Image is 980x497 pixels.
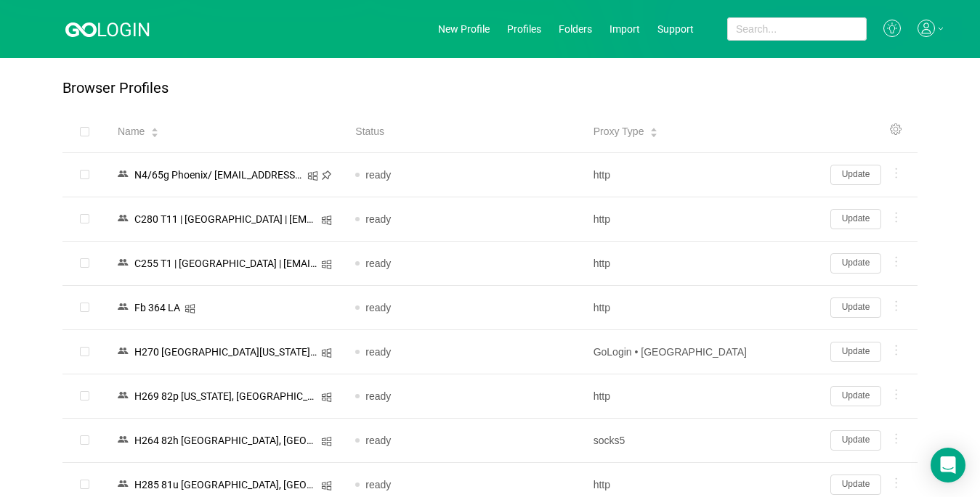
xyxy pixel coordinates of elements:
[649,126,658,136] div: Sort
[130,298,185,317] div: Fb 364 LA
[582,286,819,330] td: http
[321,170,332,181] i: icon: pushpin
[185,303,195,314] i: icon: windows
[727,17,867,41] input: Search...
[507,23,541,35] a: Profiles
[118,124,145,139] span: Name
[130,210,321,229] div: C280 T11 | [GEOGRAPHIC_DATA] | [EMAIL_ADDRESS][DOMAIN_NAME]
[931,448,965,482] div: Open Intercom Messenger
[830,430,881,451] button: Update
[130,254,321,273] div: C255 T1 | [GEOGRAPHIC_DATA] | [EMAIL_ADDRESS][DOMAIN_NAME]
[830,475,881,495] button: Update
[321,215,332,226] i: icon: windows
[582,242,819,286] td: http
[151,126,159,131] i: icon: caret-up
[150,126,159,136] div: Sort
[365,302,391,313] span: ready
[365,346,391,358] span: ready
[321,436,332,447] i: icon: windows
[307,171,318,181] i: icon: windows
[582,197,819,242] td: http
[355,124,384,139] span: Status
[830,297,881,318] button: Update
[130,475,321,494] div: Н285 81u [GEOGRAPHIC_DATA], [GEOGRAPHIC_DATA]/ [EMAIL_ADDRESS][DOMAIN_NAME]
[559,23,592,35] a: Folders
[321,480,332,491] i: icon: windows
[830,386,881,406] button: Update
[650,126,658,131] i: icon: caret-up
[650,131,658,136] i: icon: caret-down
[365,435,391,446] span: ready
[830,209,881,229] button: Update
[365,169,391,181] span: ready
[438,23,490,35] a: New Profile
[365,479,391,490] span: ready
[130,165,307,184] div: N4/65g Phoenix/ [EMAIL_ADDRESS][DOMAIN_NAME]
[830,342,881,362] button: Update
[582,374,819,419] td: http
[582,330,819,374] td: GoLogin • [GEOGRAPHIC_DATA]
[130,431,321,450] div: Н264 82h [GEOGRAPHIC_DATA], [GEOGRAPHIC_DATA]/ [EMAIL_ADDRESS][DOMAIN_NAME]
[321,348,332,358] i: icon: windows
[657,23,694,35] a: Support
[365,213,391,225] span: ready
[130,387,321,406] div: Н269 82p [US_STATE], [GEOGRAPHIC_DATA]/ [EMAIL_ADDRESS][DOMAIN_NAME]
[610,23,640,35] a: Import
[582,153,819,197] td: http
[830,253,881,274] button: Update
[582,419,819,463] td: socks5
[130,342,321,361] div: Н270 [GEOGRAPHIC_DATA][US_STATE]/ [EMAIL_ADDRESS][DOMAIN_NAME]
[594,124,644,139] span: Proxy Type
[62,80,169,96] p: Browser Profiles
[365,258,391,269] span: ready
[321,392,332,403] i: icon: windows
[151,131,159,136] i: icon: caret-down
[321,259,332,270] i: icon: windows
[365,390,391,402] span: ready
[830,165,881,185] button: Update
